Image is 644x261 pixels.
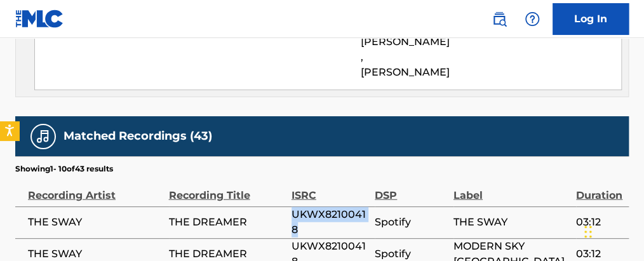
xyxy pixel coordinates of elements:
[375,175,447,203] div: DSP
[576,215,622,230] span: 03:12
[36,129,51,144] img: Matched Recordings
[580,200,644,261] iframe: Chat Widget
[292,207,368,238] span: UKWX82100418
[453,175,570,203] div: Label
[169,215,285,230] span: THE DREAMER
[28,215,163,230] span: THE SWAY
[169,175,285,203] div: Recording Title
[28,175,163,203] div: Recording Artist
[292,175,368,203] div: ISRC
[453,215,570,230] span: THE SWAY
[576,175,622,203] div: Duration
[492,11,507,27] img: search
[553,3,629,35] a: Log In
[520,6,545,32] div: Help
[15,10,64,28] img: MLC Logo
[15,163,113,175] p: Showing 1 - 10 of 43 results
[525,11,540,27] img: help
[375,215,447,230] span: Spotify
[64,129,212,144] h5: Matched Recordings (43)
[584,213,592,251] div: Drag
[486,6,512,32] a: Public Search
